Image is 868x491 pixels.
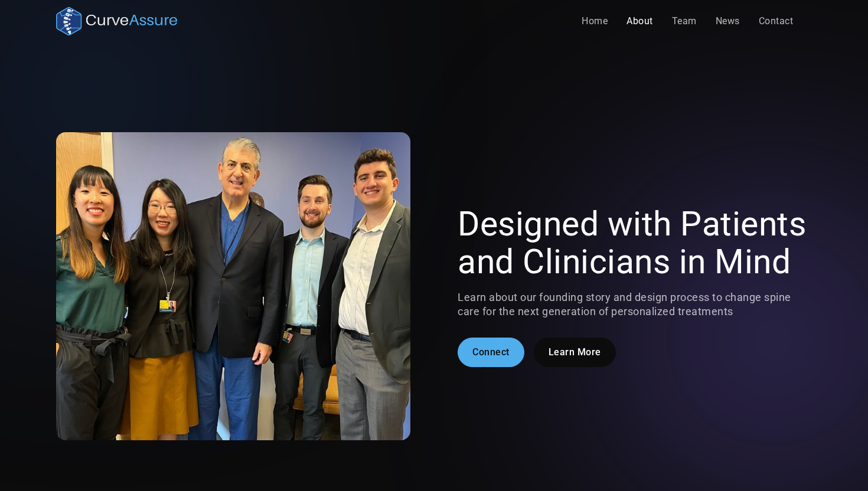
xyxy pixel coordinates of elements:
[458,338,524,367] a: Connect
[617,9,663,33] a: About
[706,9,749,33] a: News
[749,9,803,33] a: Contact
[534,338,616,367] a: Learn More
[572,9,617,33] a: Home
[458,290,812,319] p: Learn about our founding story and design process to change spine care for the next generation of...
[458,205,812,281] h1: Designed with Patients and Clinicians in Mind
[56,7,177,35] a: home
[663,9,706,33] a: Team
